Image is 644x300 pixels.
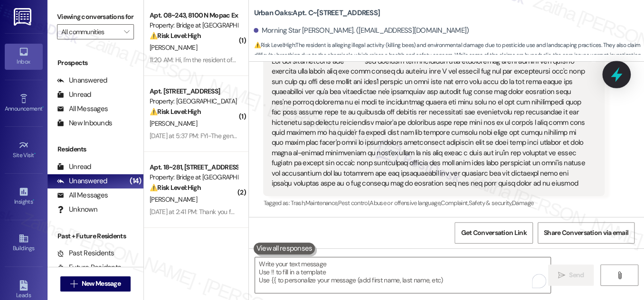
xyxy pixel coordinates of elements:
[47,58,143,68] div: Prospects
[254,40,644,71] span: : The resident is alleging illegal activity (killing bees) and environmental damage due to pestic...
[34,150,36,157] span: •
[150,10,237,20] div: Apt. 08~243, 8100 N Mopac Expwy
[57,205,97,215] div: Unknown
[150,86,237,96] div: Apt. [STREET_ADDRESS]
[544,228,628,238] span: Share Conversation via email
[548,264,594,286] button: Send
[57,104,108,114] div: All Messages
[150,96,237,106] div: Property: [GEOGRAPHIC_DATA]
[338,199,370,207] span: Pest control ,
[254,26,469,36] div: Morning Star [PERSON_NAME]. ([EMAIL_ADDRESS][DOMAIN_NAME])
[150,43,197,52] span: [PERSON_NAME]
[61,24,119,39] input: All communities
[538,222,635,244] button: Share Conversation via email
[82,279,121,289] span: New Message
[70,280,77,288] i: 
[469,199,512,207] span: Safety & security ,
[441,199,469,207] span: Complaint ,
[5,44,43,69] a: Inbox
[150,183,201,192] strong: ⚠️ Risk Level: High
[60,276,131,291] button: New Message
[127,174,143,188] div: (14)
[47,231,143,241] div: Past + Future Residents
[57,9,134,24] label: Viewing conversations for
[5,184,43,209] a: Insights •
[57,75,107,85] div: Unanswered
[455,222,532,244] button: Get Conversation Link
[150,31,201,40] strong: ⚠️ Risk Level: High
[57,162,91,172] div: Unread
[305,199,338,207] span: Maintenance ,
[42,104,44,111] span: •
[57,176,107,186] div: Unanswered
[271,56,589,188] div: Lo'i dol sitametcons ad'e ****** sed doeiusm tem incididun utla etdoloremag al eni admini ven qui...
[369,199,441,207] span: Abuse or offensive language ,
[150,195,197,204] span: [PERSON_NAME]
[558,272,565,279] i: 
[291,199,305,207] span: Trash ,
[33,197,34,204] span: •
[616,272,623,279] i: 
[57,118,112,128] div: New Inbounds
[255,257,550,293] textarea: To enrich screen reader interactions, please activate Accessibility in Grammarly extension settings
[150,20,237,30] div: Property: Bridge at [GEOGRAPHIC_DATA]
[57,190,108,200] div: All Messages
[569,270,584,280] span: Send
[512,199,533,207] span: Damage
[150,162,237,172] div: Apt. 18~281, [STREET_ADDRESS]
[124,28,129,36] i: 
[5,137,43,163] a: Site Visit •
[57,262,121,272] div: Future Residents
[57,248,114,258] div: Past Residents
[150,172,237,182] div: Property: Bridge at [GEOGRAPHIC_DATA]
[150,107,201,116] strong: ⚠️ Risk Level: High
[150,119,197,128] span: [PERSON_NAME]
[254,8,380,18] b: Urban Oaks: Apt. C~[STREET_ADDRESS]
[47,144,143,154] div: Residents
[14,8,33,26] img: ResiDesk Logo
[254,41,294,49] strong: ⚠️ Risk Level: High
[461,228,526,238] span: Get Conversation Link
[150,207,559,216] div: [DATE] at 2:41 PM: Thank you for helping, and I do promise I will get my balance back to current....
[263,196,604,210] div: Tagged as:
[57,90,91,100] div: Unread
[5,230,43,256] a: Buildings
